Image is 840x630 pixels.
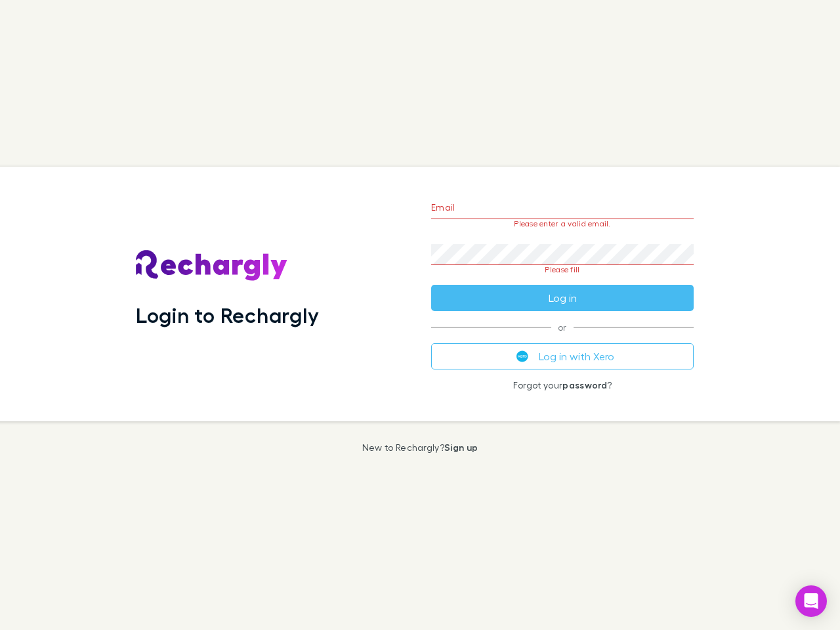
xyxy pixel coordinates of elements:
img: Rechargly's Logo [136,250,288,282]
button: Log in with Xero [431,343,694,369]
p: Please enter a valid email. [431,219,694,228]
button: Log in [431,285,694,311]
div: Open Intercom Messenger [795,585,827,617]
h1: Login to Rechargly [136,303,319,327]
p: Please fill [431,265,694,274]
p: New to Rechargly? [362,442,478,453]
p: Forgot your ? [431,380,694,390]
a: password [562,379,607,390]
a: Sign up [444,442,478,453]
img: Xero's logo [516,350,528,362]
